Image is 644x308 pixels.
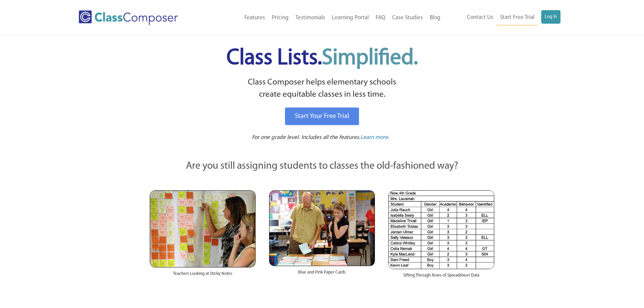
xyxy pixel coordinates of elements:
img: Teachers Looking at Sticky Notes [150,190,256,267]
div: Sifting Through Rows of Spreadsheet Data [388,269,494,285]
a: FAQ [372,10,389,25]
a: Testimonials [292,10,329,25]
nav: Header Menu [444,10,560,25]
span: Learn more. [360,135,389,140]
a: Pricing [268,10,292,25]
img: Spreadsheets [388,190,494,269]
a: Learn more. [360,134,389,142]
p: Are you still assigning students to classes the old-fashioned way? [150,159,495,174]
div: Blue and Pink Paper Cards [269,266,375,282]
a: Features [241,10,268,25]
span: Start Your Free Trial [295,113,349,120]
span: Class Lists. [226,47,418,69]
a: Log In [541,10,560,24]
a: Start Your Free Trial [285,108,359,125]
p: Class Composer helps elementary schools create equitable classes in less time. [149,76,496,101]
a: Blog [426,10,444,25]
a: Learning Portal [329,10,372,25]
img: Class Composer [79,10,178,25]
nav: Header Menu [206,10,444,25]
a: Start Free Trial [497,10,538,25]
img: Blue and Pink Paper Cards [269,190,375,266]
div: Teachers Looking at Sticky Notes [150,267,256,284]
a: Contact Us [463,10,497,25]
a: Case Studies [389,10,426,25]
span: Simplified. [322,47,418,69]
span: For one grade level. Includes all the features. [252,135,360,140]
